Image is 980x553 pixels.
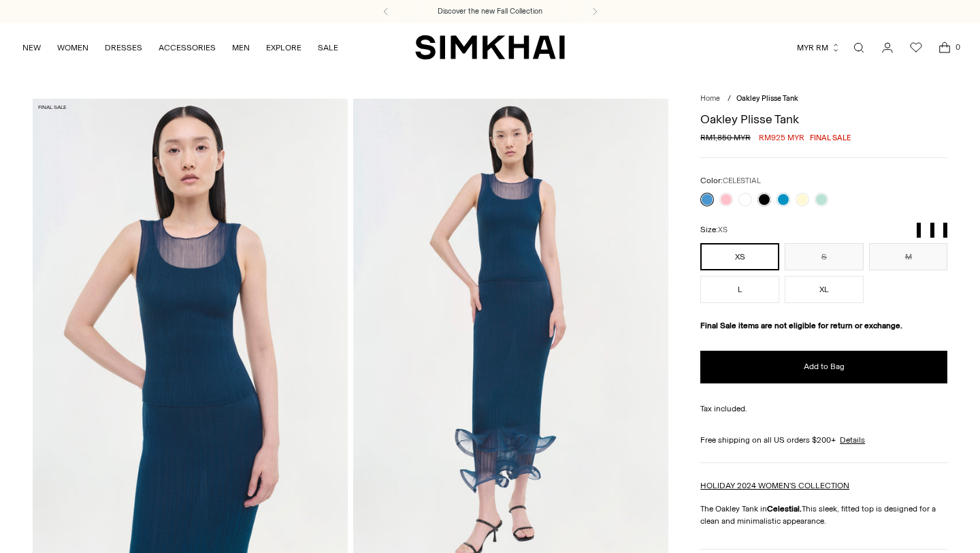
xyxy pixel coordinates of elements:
a: DRESSES [105,33,142,63]
span: CELESTIAL [723,176,761,185]
a: Details [840,434,865,446]
a: NEW [22,33,41,63]
h1: Oakley Plisse Tank [700,113,947,125]
s: RM1,850 MYR [700,131,751,144]
a: Open search modal [845,34,872,61]
button: M [869,243,948,270]
a: Wishlist [902,34,930,61]
span: Add to Bag [804,361,845,373]
a: EXPLORE [266,33,301,63]
div: / [728,93,731,105]
span: 0 [951,41,964,53]
a: Discover the new Fall Collection [438,6,542,17]
a: Home [700,94,720,103]
button: MYR RM [797,33,840,63]
button: XS [700,243,779,270]
button: XL [785,276,864,303]
button: Add to Bag [700,351,947,383]
a: Open cart modal [931,34,958,61]
strong: Final Sale items are not eligible for return or exchange. [700,321,902,330]
button: S [785,243,864,270]
p: The Oakley Tank in This sleek, fitted top is designed for a clean and minimalistic appearance. [700,503,947,527]
a: SIMKHAI [415,34,565,61]
label: Size: [700,223,728,236]
nav: breadcrumbs [700,93,947,105]
span: Oakley Plisse Tank [736,94,798,103]
strong: Celestial. [767,504,802,513]
a: ACCESSORIES [159,33,216,63]
div: Free shipping on all US orders $200+ [700,434,947,446]
div: Tax included. [700,402,947,415]
a: Go to the account page [874,34,901,61]
label: Color: [700,174,761,187]
a: MEN [232,33,250,63]
a: SALE [318,33,338,63]
span: XS [718,225,728,234]
a: HOLIDAY 2024 WOMEN'S COLLECTION [700,481,849,490]
button: L [700,276,779,303]
span: RM925 MYR [759,131,804,144]
a: WOMEN [57,33,88,63]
